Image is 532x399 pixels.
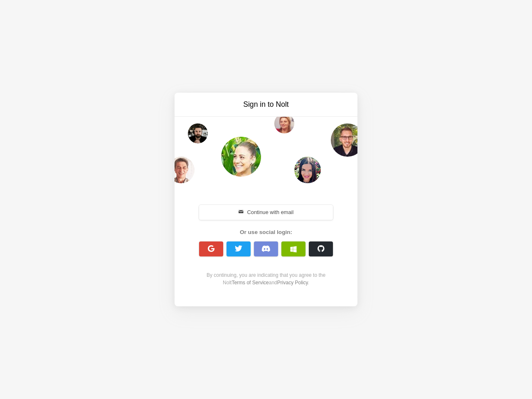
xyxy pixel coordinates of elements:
[199,205,333,220] button: Continue with email
[195,228,337,236] div: Or use social login:
[195,271,337,286] div: By continuing, you are indicating that you agree to the Nolt and .
[232,280,268,286] a: Terms of Service
[196,99,336,110] h3: Sign in to Nolt
[277,280,308,286] a: Privacy Policy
